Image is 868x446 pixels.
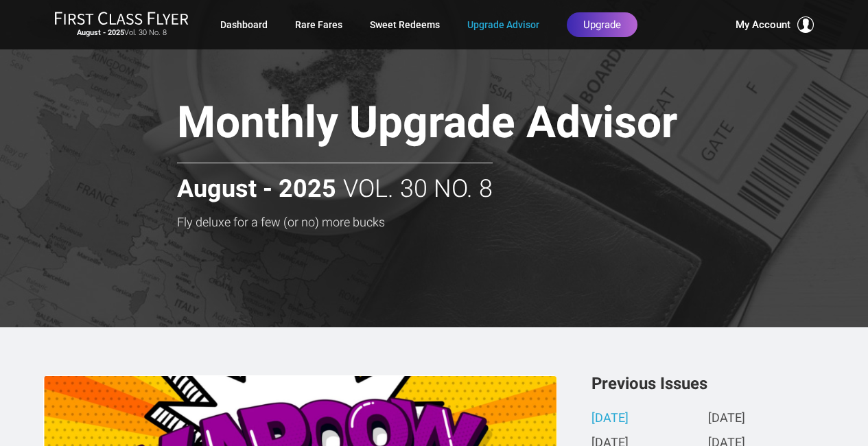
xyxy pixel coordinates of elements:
a: Dashboard [220,12,268,37]
h3: Fly deluxe for a few (or no) more bucks [177,215,758,229]
a: Upgrade Advisor [467,12,539,37]
h3: Previous Issues [591,375,825,392]
strong: August - 2025 [177,176,336,203]
a: [DATE] [708,412,745,426]
a: First Class FlyerAugust - 2025Vol. 30 No. 8 [54,11,189,38]
strong: August - 2025 [77,28,124,37]
h1: Monthly Upgrade Advisor [177,99,758,152]
a: [DATE] [591,412,629,426]
a: Upgrade [567,12,637,37]
img: First Class Flyer [54,11,189,25]
span: My Account [736,16,790,33]
button: My Account [736,16,814,33]
h2: Vol. 30 No. 8 [177,163,493,203]
small: Vol. 30 No. 8 [54,28,189,38]
a: Rare Fares [295,12,342,37]
a: Sweet Redeems [370,12,440,37]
